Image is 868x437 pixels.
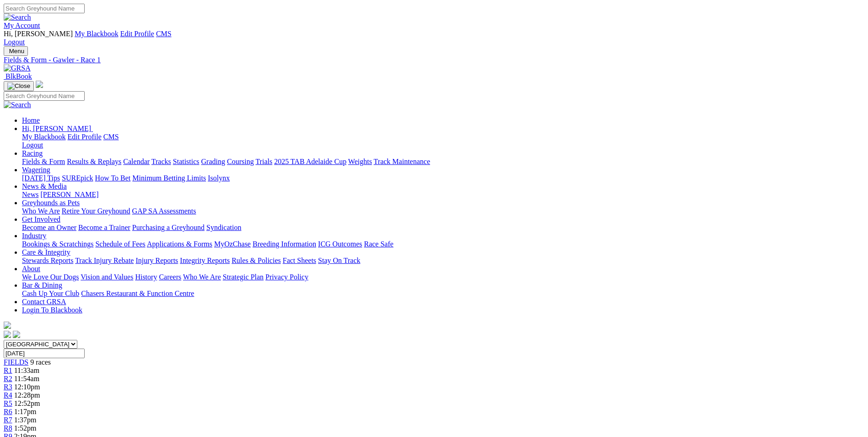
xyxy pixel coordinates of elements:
div: Racing [22,158,864,166]
a: Bar & Dining [22,281,62,289]
span: Hi, [PERSON_NAME] [4,30,73,38]
a: CMS [103,133,119,141]
div: About [22,273,864,281]
a: Purchasing a Greyhound [132,224,205,231]
img: Close [7,82,30,90]
a: SUREpick [62,174,93,182]
a: ICG Outcomes [318,240,362,248]
div: Hi, [PERSON_NAME] [22,133,864,149]
img: Search [4,101,31,109]
a: Schedule of Fees [95,240,145,248]
button: Toggle navigation [4,81,34,91]
span: 12:28pm [14,391,40,399]
a: Strategic Plan [223,273,264,281]
a: Retire Your Greyhound [62,207,130,215]
span: R3 [4,383,12,391]
a: Careers [159,273,181,281]
a: R4 [4,391,12,399]
a: Login To Blackbook [22,306,82,314]
div: Care & Integrity [22,257,864,265]
a: R6 [4,408,12,415]
a: 2025 TAB Adelaide Cup [274,158,346,165]
a: Grading [201,158,225,165]
a: Home [22,116,40,124]
a: Become a Trainer [78,224,130,231]
div: Bar & Dining [22,290,864,298]
a: Injury Reports [135,257,178,264]
img: Search [4,13,31,22]
a: Edit Profile [68,133,102,141]
a: Tracks [151,158,171,165]
div: News & Media [22,191,864,199]
a: [PERSON_NAME] [40,191,98,198]
a: Syndication [206,224,241,231]
a: News & Media [22,182,67,190]
a: R2 [4,375,12,382]
a: Race Safe [364,240,393,248]
a: Who We Are [183,273,221,281]
input: Search [4,4,85,13]
a: Trials [255,158,272,165]
a: BlkBook [4,72,32,80]
a: Calendar [123,158,150,165]
a: MyOzChase [214,240,251,248]
a: R7 [4,416,12,424]
a: Industry [22,232,46,240]
a: Contact GRSA [22,298,66,306]
a: Care & Integrity [22,248,70,256]
a: Vision and Values [81,273,133,281]
div: Industry [22,240,864,248]
a: Wagering [22,166,50,174]
a: Coursing [227,158,254,165]
span: R5 [4,399,12,407]
a: My Account [4,22,40,29]
span: Menu [9,48,24,55]
a: GAP SA Assessments [132,207,196,215]
span: 12:10pm [14,383,40,391]
a: Logout [4,38,25,46]
a: R1 [4,366,12,374]
span: 9 races [30,358,51,366]
img: logo-grsa-white.png [4,322,11,329]
a: Fields & Form - Gawler - Race 1 [4,56,864,64]
span: 12:52pm [14,399,40,407]
span: 1:17pm [14,408,37,415]
a: How To Bet [95,174,131,182]
a: History [135,273,157,281]
img: logo-grsa-white.png [36,81,43,88]
div: Get Involved [22,224,864,232]
a: Track Maintenance [374,158,430,165]
a: Breeding Information [253,240,316,248]
a: Results & Replays [67,158,121,165]
a: Privacy Policy [265,273,308,281]
a: News [22,191,38,198]
a: Applications & Forms [147,240,212,248]
a: We Love Our Dogs [22,273,79,281]
a: Integrity Reports [180,257,230,264]
span: 11:33am [14,366,39,374]
img: twitter.svg [13,331,20,338]
a: CMS [156,30,172,38]
a: Racing [22,149,43,157]
a: Edit Profile [120,30,154,38]
span: 11:54am [14,375,39,382]
a: My Blackbook [75,30,119,38]
a: Bookings & Scratchings [22,240,93,248]
img: facebook.svg [4,331,11,338]
a: [DATE] Tips [22,174,60,182]
input: Select date [4,349,85,358]
a: Track Injury Rebate [75,257,134,264]
a: FIELDS [4,358,28,366]
a: R8 [4,424,12,432]
a: Rules & Policies [232,257,281,264]
button: Toggle navigation [4,46,28,56]
div: Wagering [22,174,864,182]
span: Hi, [PERSON_NAME] [22,125,91,132]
